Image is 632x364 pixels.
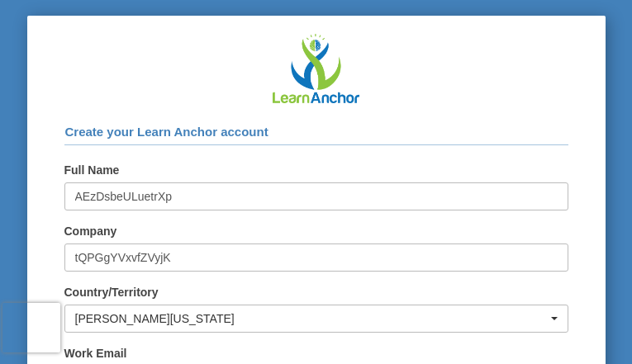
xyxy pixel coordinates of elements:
[64,223,117,239] label: Company
[64,345,127,362] label: Work Email
[64,305,568,333] button: [PERSON_NAME][US_STATE]
[273,34,359,102] img: Learn Anchor
[2,303,214,352] iframe: reCAPTCHA
[64,162,120,178] label: Full Name
[75,310,548,327] div: [PERSON_NAME][US_STATE]
[64,120,568,146] h4: Create your Learn Anchor account
[64,284,159,300] label: Country/Territory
